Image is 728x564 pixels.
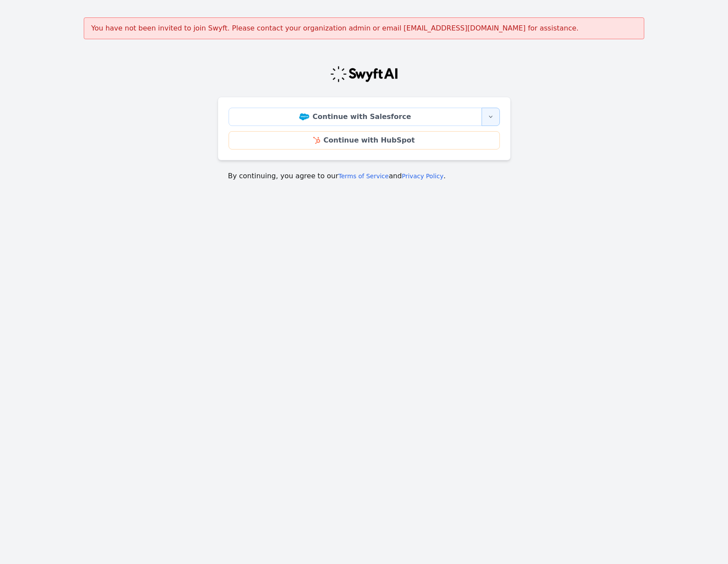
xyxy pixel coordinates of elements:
img: HubSpot [313,137,320,144]
a: Continue with HubSpot [229,131,500,149]
a: Continue with Salesforce [229,108,482,126]
div: You have not been invited to join Swyft. Please contact your organization admin or email [EMAIL_A... [84,17,644,39]
a: Terms of Service [338,173,389,180]
a: Privacy Policy [402,173,443,180]
img: Salesforce [299,113,309,120]
img: Swyft Logo [330,65,399,83]
p: By continuing, you agree to our and . [228,171,500,181]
